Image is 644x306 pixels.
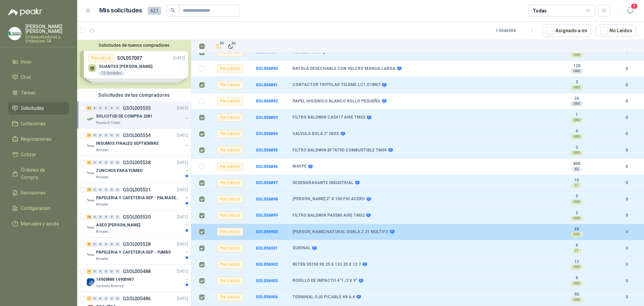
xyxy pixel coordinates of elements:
a: 13 0 0 0 0 0 GSOL005531[DATE] Company LogoPAPELERIA Y CAFETERIA SEP - PALMASECAAlmatec [87,186,190,207]
div: UND [571,134,583,139]
div: 0 [98,215,103,219]
div: UND [571,118,583,123]
div: UND [571,297,583,303]
div: Solicitudes de nuevos compradoresPor cotizarSOL057007[DATE] GUANTES [PERSON_NAME]12 UnidadesPor c... [77,40,191,89]
p: Empaquetaduras y Empaques SA [25,35,69,43]
div: 0 [92,133,97,138]
a: Inicio [8,55,69,68]
div: 0 [109,187,114,192]
p: Cartones America [96,283,124,289]
b: QURINAL [292,246,311,251]
p: Almatec [96,147,109,153]
p: [DATE] [177,132,188,139]
p: [PERSON_NAME] [PERSON_NAME] [25,24,69,34]
div: 0 [104,106,109,111]
img: Company Logo [87,169,95,177]
b: 0 [617,164,636,170]
div: Solicitudes de tus compradores [77,89,191,101]
b: 3 [553,80,600,85]
div: 0 [104,187,109,192]
div: UND [571,216,583,221]
a: Configuración [8,202,69,215]
span: Configuración [21,205,50,212]
div: 0 [98,160,103,165]
p: GSOL005488 [123,269,151,274]
a: 16 0 0 0 0 0 GSOL005530[DATE] Company LogoASEO [PERSON_NAME]Almatec [87,213,190,234]
a: SOL056898 [256,197,278,202]
div: 1 [87,296,92,301]
b: 12 [553,259,600,265]
a: SOL056894 [256,131,278,136]
div: Por cotizar [217,114,243,122]
p: Almatec [96,202,109,207]
p: GSOL005538 [123,160,151,165]
div: 0 [98,269,103,274]
div: 0 [98,296,103,301]
p: PAPELERIA Y CAFETERIA SEP - PALMASECA [96,195,179,201]
p: [DATE] [177,241,188,248]
p: GSOL005554 [123,133,151,138]
b: 6 [553,129,600,134]
b: FILTRO BALDWIN BF7679D COMBUSTIBLE TM09 [292,148,387,153]
b: 50 [553,292,600,297]
div: Por cotizar [217,97,243,105]
p: GSOL005555 [123,106,151,111]
div: 0 [115,242,120,247]
b: 10 [553,178,600,183]
a: Remisiones [8,186,69,199]
img: Company Logo [87,251,95,259]
span: Órdenes de Compra [21,166,63,181]
p: INSUMOS FINALES SEPTIEMBRE [96,140,159,147]
div: 0 [92,242,97,247]
div: 0 [115,106,120,111]
b: 1 [553,112,600,118]
b: 0 [617,98,636,104]
h1: Mis solicitudes [99,6,142,15]
b: SOL056902 [256,262,278,267]
span: Chat [21,74,31,81]
b: SOL056903 [256,278,278,283]
b: 0 [617,115,636,121]
a: Tareas [8,86,69,99]
div: 0 [109,160,114,165]
b: SOL056899 [256,213,278,218]
p: Almatec [96,256,109,262]
div: Por cotizar [217,179,243,187]
span: Tareas [21,89,36,96]
p: [DATE] [177,160,188,166]
a: SOL056895 [256,148,278,152]
div: 0 [98,187,103,192]
div: UND [571,264,583,270]
div: UND [571,150,583,156]
b: FILTRO BALDWIN CA5417 AIRE TM02 [292,115,365,120]
div: 4 [87,160,92,165]
a: Licitaciones [8,117,69,130]
div: 54 [87,106,92,111]
span: 621 [148,7,161,15]
a: SOL056896 [256,164,278,169]
button: Ignorar [226,42,235,51]
div: Por cotizar [217,146,243,154]
b: 0 [617,261,636,268]
div: 0 [104,215,109,219]
div: 13 [87,187,92,192]
div: UND [571,52,583,58]
b: TERMINAL OJO P/CABLE #8 A 6 [292,295,355,300]
div: 16 [87,215,92,219]
b: SOL056901 [256,246,278,251]
div: Por cotizar [217,228,243,236]
div: UND [571,232,583,237]
a: 4 0 0 0 0 0 GSOL005538[DATE] Company LogoZUNCHOS PARA YUMBOAlmatec [87,159,190,180]
div: 0 [104,133,109,138]
a: 11 0 0 0 0 0 GSOL005554[DATE] Company LogoINSUMOS FINALES SEPTIEMBREAlmatec [87,131,190,153]
a: SOL056892 [256,99,278,103]
span: 51 [219,40,225,46]
div: Por cotizar [217,130,243,138]
a: Solicitudes [8,102,69,115]
b: CONTACTOR TRIPOLAR TELEME.LC1.D18M7 [292,82,380,88]
b: 800 [553,161,600,167]
p: GSOL005528 [123,242,151,247]
b: PAPEL HIGIENICO BLANCO ROLLO PEQUEÑO [292,99,380,104]
b: VALVULA BOLA 2" INOX [292,131,339,137]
